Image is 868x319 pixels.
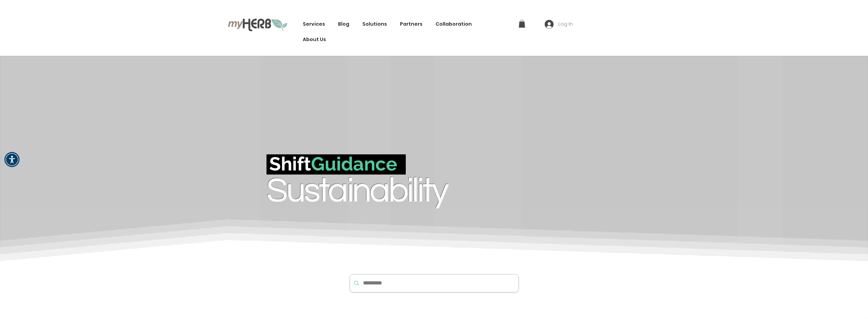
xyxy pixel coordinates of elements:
[299,18,511,46] nav: Site
[267,173,447,208] span: Sustainability
[335,18,353,30] a: Blog
[303,21,325,28] span: Services
[436,21,472,28] span: Collaboration
[397,18,426,30] a: Partners
[359,18,390,30] div: Solutions
[299,18,328,30] a: Services
[4,152,20,167] div: Accessibility Menu
[228,17,288,31] img: myHerb Logo
[363,275,504,292] input: Search...
[303,36,326,43] span: About Us
[400,21,423,28] span: Partners
[269,153,311,175] span: Shift
[540,18,578,31] button: Log In
[362,21,387,28] span: Solutions
[311,153,397,175] span: Guidance
[299,33,329,46] a: About Us
[556,21,575,28] span: Log In
[432,18,475,30] a: Collaboration
[338,21,349,28] span: Blog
